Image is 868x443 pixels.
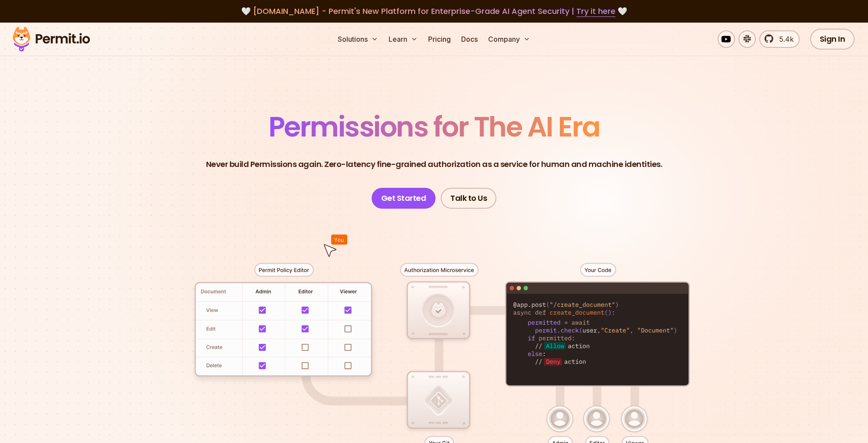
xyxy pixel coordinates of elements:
a: 5.4k [759,30,800,48]
span: 5.4k [774,34,794,44]
a: Talk to Us [441,188,496,209]
p: Never build Permissions again. Zero-latency fine-grained authorization as a service for human and... [206,158,662,170]
button: Company [485,30,534,48]
a: Get Started [372,188,436,209]
a: Pricing [425,30,454,48]
span: [DOMAIN_NAME] - Permit's New Platform for Enterprise-Grade AI Agent Security | [253,6,615,17]
button: Solutions [334,30,382,48]
a: Sign In [810,29,855,50]
img: Permit logo [9,24,94,54]
a: Try it here [576,6,615,17]
div: 🤍 🤍 [21,5,847,17]
button: Learn [385,30,421,48]
span: Permissions for The AI Era [269,107,600,146]
a: Docs [458,30,481,48]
